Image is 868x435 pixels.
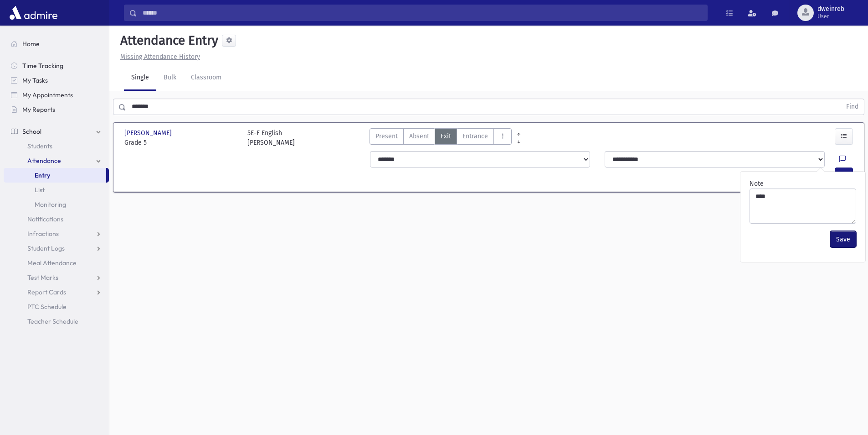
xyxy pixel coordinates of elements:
[27,230,59,238] span: Infractions
[4,153,109,168] a: Attendance
[22,91,73,99] span: My Appointments
[35,171,50,179] span: Entry
[4,124,109,139] a: School
[4,197,109,212] a: Monitoring
[441,131,451,141] span: Exit
[22,105,55,114] span: My Reports
[184,65,229,91] a: Classroom
[4,37,109,51] a: Home
[22,127,41,136] span: School
[27,215,63,223] span: Notifications
[27,288,66,296] span: Report Cards
[27,259,77,267] span: Meal Attendance
[27,303,67,311] span: PTC Schedule
[22,62,63,70] span: Time Tracking
[4,58,109,73] a: Time Tracking
[35,200,66,209] span: Monitoring
[817,5,844,13] span: dweinreb
[4,314,109,329] a: Teacher Schedule
[4,102,109,117] a: My Reports
[124,65,156,91] a: Single
[7,4,60,22] img: AdmirePro
[4,299,109,314] a: PTC Schedule
[27,244,65,252] span: Student Logs
[817,13,844,20] span: User
[4,270,109,285] a: Test Marks
[830,231,856,247] button: Save
[4,168,106,183] a: Entry
[4,256,109,270] a: Meal Attendance
[4,88,109,102] a: My Appointments
[124,128,174,138] span: [PERSON_NAME]
[370,128,512,147] div: AttTypes
[247,128,295,147] div: 5E-F English [PERSON_NAME]
[462,131,488,141] span: Entrance
[156,65,184,91] a: Bulk
[841,99,864,115] button: Find
[117,33,218,48] h5: Attendance Entry
[22,40,40,48] span: Home
[4,212,109,226] a: Notifications
[375,131,398,141] span: Present
[4,226,109,241] a: Infractions
[27,317,78,325] span: Teacher Schedule
[4,183,109,197] a: List
[4,285,109,299] a: Report Cards
[4,241,109,256] a: Student Logs
[124,138,238,147] span: Grade 5
[27,142,52,150] span: Students
[35,186,45,194] span: List
[4,73,109,88] a: My Tasks
[27,157,61,165] span: Attendance
[750,179,764,189] label: Note
[117,53,200,61] a: Missing Attendance History
[120,53,200,61] u: Missing Attendance History
[4,139,109,153] a: Students
[27,273,58,282] span: Test Marks
[137,5,707,21] input: Search
[409,131,429,141] span: Absent
[22,76,48,84] span: My Tasks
